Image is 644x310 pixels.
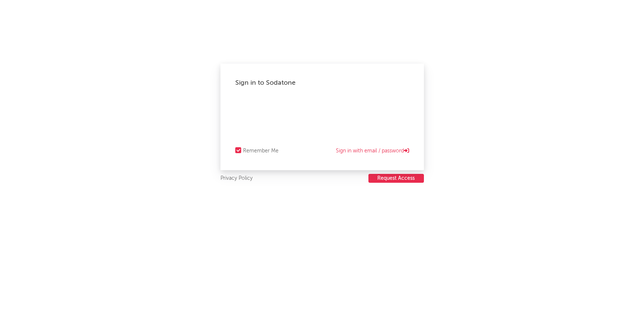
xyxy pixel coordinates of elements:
a: Sign in with email / password [336,146,409,155]
a: Privacy Policy [220,174,253,183]
div: Sign in to Sodatone [235,78,409,87]
button: Request Access [368,174,424,183]
div: Remember Me [243,146,279,155]
a: Request Access [368,174,424,183]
